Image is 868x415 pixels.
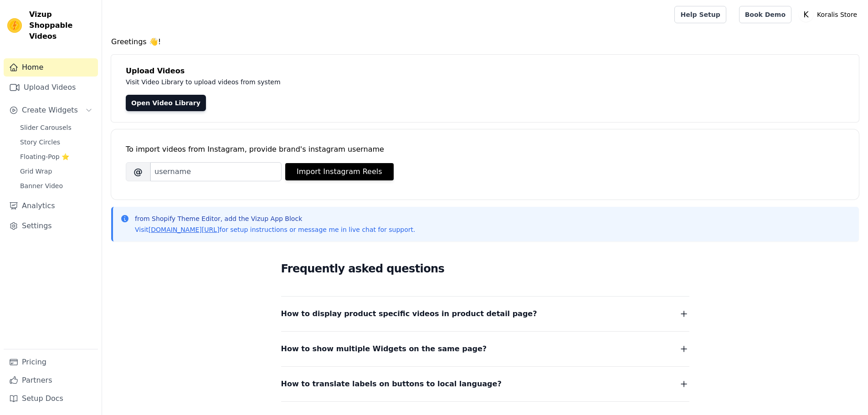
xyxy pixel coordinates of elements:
[799,6,861,23] button: K Koralis Store
[29,9,94,42] span: Vizup Shoppable Videos
[4,58,98,77] a: Home
[15,179,98,192] a: Banner Video
[281,260,689,278] h2: Frequently asked questions
[4,197,98,215] a: Analytics
[126,162,150,181] span: @
[135,225,415,234] p: Visit for setup instructions or message me in live chat for support.
[20,181,63,190] span: Banner Video
[281,378,689,390] button: How to translate labels on buttons to local language?
[281,343,689,355] button: How to show multiple Widgets on the same page?
[135,214,415,223] p: from Shopify Theme Editor, add the Vizup App Block
[4,353,98,371] a: Pricing
[4,371,98,389] a: Partners
[111,36,859,47] h4: Greetings 👋!
[22,105,78,116] span: Create Widgets
[739,6,791,23] a: Book Demo
[813,6,861,23] p: Koralis Store
[126,77,534,87] p: Visit Video Library to upload videos from system
[126,144,844,155] div: To import videos from Instagram, provide brand's instagram username
[4,217,98,235] a: Settings
[4,389,98,408] a: Setup Docs
[15,150,98,163] a: Floating-Pop ⭐
[126,95,206,111] a: Open Video Library
[150,162,282,181] input: username
[281,343,487,355] span: How to show multiple Widgets on the same page?
[15,136,98,149] a: Story Circles
[285,163,394,180] button: Import Instagram Reels
[281,307,689,320] button: How to display product specific videos in product detail page?
[126,66,844,77] h4: Upload Videos
[149,226,220,233] a: [DOMAIN_NAME][URL]
[20,152,69,161] span: Floating-Pop ⭐
[15,165,98,178] a: Grid Wrap
[674,6,726,23] a: Help Setup
[281,378,502,390] span: How to translate labels on buttons to local language?
[7,18,22,33] img: Vizup
[20,123,72,132] span: Slider Carousels
[15,121,98,134] a: Slider Carousels
[4,101,98,119] button: Create Widgets
[803,10,809,19] text: K
[20,138,60,147] span: Story Circles
[281,307,537,320] span: How to display product specific videos in product detail page?
[4,78,98,97] a: Upload Videos
[20,167,52,176] span: Grid Wrap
